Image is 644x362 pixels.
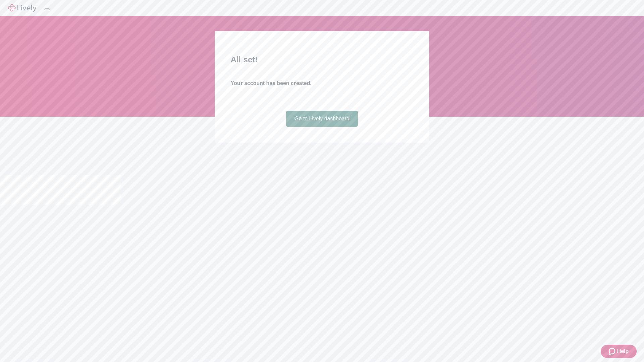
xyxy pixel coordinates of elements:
[8,4,36,12] img: Lively
[601,345,637,358] button: Zendesk support iconHelp
[231,54,413,66] h2: All set!
[231,79,413,87] h4: Your account has been created.
[44,8,50,10] button: Log out
[609,347,617,355] svg: Zendesk support icon
[617,347,629,355] span: Help
[286,111,358,127] a: Go to Lively dashboard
